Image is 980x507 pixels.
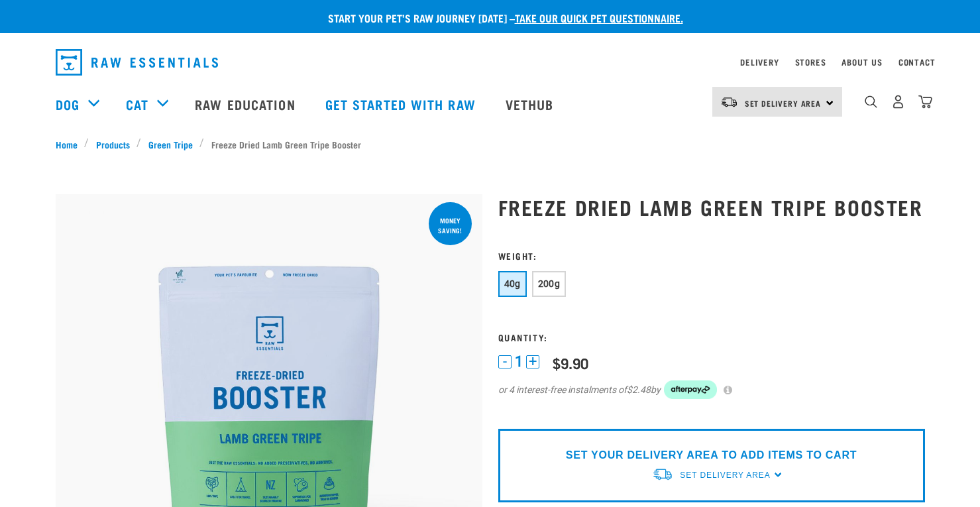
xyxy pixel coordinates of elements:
[553,355,588,371] div: $9.90
[56,49,218,76] img: Raw Essentials Logo
[141,137,199,151] a: Green Tripe
[795,60,826,64] a: Stores
[126,94,148,114] a: Cat
[740,60,779,64] a: Delivery
[498,271,527,297] button: 40g
[526,355,539,368] button: +
[745,101,822,105] span: Set Delivery Area
[504,278,521,289] span: 40g
[566,447,857,463] p: SET YOUR DELIVERY AREA TO ADD ITEMS TO CART
[498,380,925,399] div: or 4 interest-free instalments of by
[56,137,925,151] nav: breadcrumbs
[498,355,512,368] button: -
[918,95,932,109] img: home-icon@2x.png
[891,95,905,109] img: user.png
[492,78,571,131] a: Vethub
[56,137,85,151] a: Home
[89,137,136,151] a: Products
[312,78,492,131] a: Get started with Raw
[538,278,561,289] span: 200g
[498,332,925,342] h3: Quantity:
[842,60,882,64] a: About Us
[498,195,925,219] h1: Freeze Dried Lamb Green Tripe Booster
[898,60,936,64] a: Contact
[627,383,651,397] span: $2.48
[865,95,877,108] img: home-icon-1@2x.png
[515,355,523,368] span: 1
[532,271,567,297] button: 200g
[515,15,683,21] a: take our quick pet questionnaire.
[680,471,770,480] span: Set Delivery Area
[45,44,936,81] nav: dropdown navigation
[498,251,925,260] h3: Weight:
[664,380,717,399] img: Afterpay
[56,94,80,114] a: Dog
[720,96,738,108] img: van-moving.png
[182,78,311,131] a: Raw Education
[652,467,673,481] img: van-moving.png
